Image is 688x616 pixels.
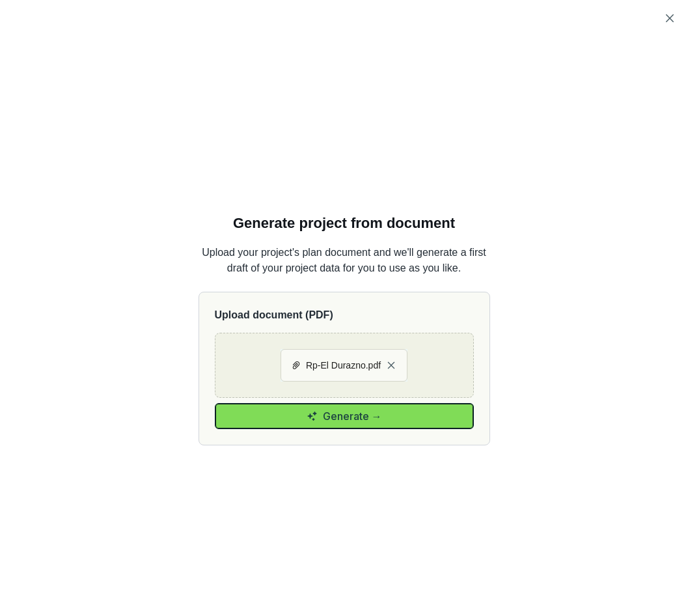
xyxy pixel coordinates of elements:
p: Upload your project's plan document and we'll generate a first draft of your project data for you... [199,245,490,276]
button: Close [659,8,680,29]
span: close [387,361,396,370]
span: paper-clip [292,361,301,370]
p: Upload document (PDF) [215,308,474,322]
span: Close [659,13,680,23]
span: Rp-El Durazno.pdf [306,358,381,372]
button: Generate → [215,403,474,429]
span: Generate → [323,408,382,424]
h2: Generate project from document [233,212,455,235]
span: close [665,13,675,23]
